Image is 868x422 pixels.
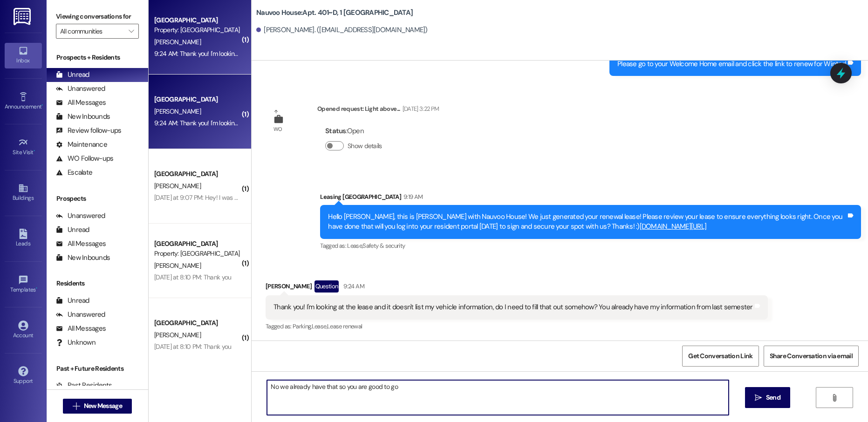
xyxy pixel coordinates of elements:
[63,399,132,414] button: New Message
[41,102,43,109] span: •
[401,192,423,202] div: 9:19 AM
[273,124,282,134] div: WO
[14,8,33,25] img: ResiDesk Logo
[256,25,428,35] div: [PERSON_NAME]. ([EMAIL_ADDRESS][DOMAIN_NAME])
[56,296,89,306] div: Unread
[154,169,240,179] div: [GEOGRAPHIC_DATA]
[293,322,312,330] span: Parking ,
[154,331,201,339] span: [PERSON_NAME]
[273,302,753,312] div: Thank you! I'm looking at the lease and it doesn't list my vehicle information, do I need to fill...
[47,53,148,62] div: Prospects + Residents
[314,280,339,292] div: Question
[764,346,859,367] button: Share Conversation via email
[325,124,386,138] div: : Open
[56,112,110,122] div: New Inbounds
[47,279,148,288] div: Residents
[256,8,413,18] b: Nauvoo House: Apt. 401~D, 1 [GEOGRAPHIC_DATA]
[5,226,42,251] a: Leads
[327,322,362,330] span: Lease renewal
[154,38,201,46] span: [PERSON_NAME]
[770,351,853,361] span: Share Conversation via email
[47,364,148,374] div: Past + Future Residents
[362,242,405,250] span: Safety & security
[5,363,42,388] a: Support
[154,119,617,127] div: 9:24 AM: Thank you! I'm looking at the lease and it doesn't list my vehicle information, do I nee...
[36,285,37,292] span: •
[56,239,106,249] div: All Messages
[154,193,454,202] div: [DATE] at 9:07 PM: Hey! I was wondering if there are any parking passes that free'd up? If so I'd...
[320,239,861,252] div: Tagged as:
[320,192,861,205] div: Leasing [GEOGRAPHIC_DATA]
[56,98,106,108] div: All Messages
[56,225,89,235] div: Unread
[154,318,240,328] div: [GEOGRAPHIC_DATA]
[154,182,201,190] span: [PERSON_NAME]
[154,273,231,281] div: [DATE] at 8:10 PM: Thank you
[831,394,838,402] i: 
[56,253,110,263] div: New Inbounds
[154,95,240,104] div: [GEOGRAPHIC_DATA]
[5,135,42,160] a: Site Visit •
[154,342,231,351] div: [DATE] at 8:10 PM: Thank you
[755,394,762,402] i: 
[766,393,780,402] span: Send
[56,211,105,221] div: Unanswered
[56,140,107,150] div: Maintenance
[154,261,201,270] span: [PERSON_NAME]
[73,402,80,410] i: 
[347,242,362,250] span: Lease ,
[56,381,112,390] div: Past Residents
[56,154,113,163] div: WO Follow-ups
[267,380,728,415] textarea: No we already have that so you are good to go
[682,346,759,367] button: Get Conversation Link
[154,25,240,35] div: Property: [GEOGRAPHIC_DATA]
[341,281,364,291] div: 9:24 AM
[60,24,124,39] input: All communities
[348,141,382,151] label: Show details
[154,107,201,116] span: [PERSON_NAME]
[34,148,35,154] span: •
[325,126,346,136] b: Status
[688,351,752,361] span: Get Conversation Link
[317,104,439,117] div: Opened request: Light above...
[56,324,106,334] div: All Messages
[5,272,42,297] a: Templates •
[400,104,439,114] div: [DATE] 3:22 PM
[154,239,240,249] div: [GEOGRAPHIC_DATA]
[129,27,134,35] i: 
[56,126,121,136] div: Review follow-ups
[5,180,42,205] a: Buildings
[312,322,327,330] span: Lease ,
[56,9,139,24] label: Viewing conversations for
[47,194,148,204] div: Prospects
[84,401,122,411] span: New Message
[745,387,790,408] button: Send
[266,280,768,295] div: [PERSON_NAME]
[56,70,89,80] div: Unread
[154,15,240,25] div: [GEOGRAPHIC_DATA]
[56,168,92,177] div: Escalate
[5,43,42,68] a: Inbox
[617,59,846,69] div: Please go to your Welcome Home email and click the link to renew for Winter!
[266,320,768,333] div: Tagged as:
[640,222,707,231] a: [DOMAIN_NAME][URL]
[328,212,846,232] div: Hello [PERSON_NAME], this is [PERSON_NAME] with Nauvoo House! We just generated your renewal leas...
[5,318,42,343] a: Account
[154,249,240,259] div: Property: [GEOGRAPHIC_DATA]
[154,49,617,58] div: 9:24 AM: Thank you! I'm looking at the lease and it doesn't list my vehicle information, do I nee...
[56,338,96,347] div: Unknown
[56,310,105,320] div: Unanswered
[56,84,105,94] div: Unanswered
